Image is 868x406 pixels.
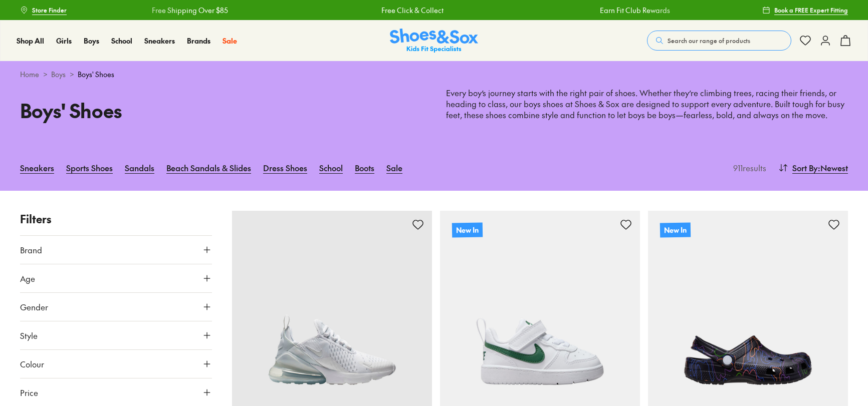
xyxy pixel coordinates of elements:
span: Shop All [17,36,44,46]
button: Style [20,321,212,349]
a: Shop All [17,36,44,46]
a: Sneakers [144,36,175,46]
a: Sale [386,157,402,179]
a: Book a FREE Expert Fitting [762,1,848,19]
span: Store Finder [32,6,67,15]
h1: Boys' Shoes [20,96,422,125]
a: Brands [187,36,210,46]
button: Sort By:Newest [778,157,848,179]
button: Gender [20,293,212,321]
span: Sneakers [144,36,175,46]
span: Search our range of products [668,36,750,45]
img: SNS_Logo_Responsive.svg [390,29,478,53]
p: Every boy’s journey starts with the right pair of shoes. Whether they’re climbing trees, racing t... [446,88,848,121]
p: New In [452,222,483,237]
a: Sports Shoes [66,157,113,179]
span: Girls [56,36,72,46]
span: Price [20,386,38,398]
a: Sale [223,36,237,46]
p: Filters [20,211,212,227]
span: Age [20,272,35,284]
a: School [111,36,132,46]
button: Age [20,264,212,292]
span: Sort By [792,162,818,174]
span: Brands [187,36,210,46]
a: Earn Fit Club Rewards [599,5,670,16]
span: Boys [84,36,99,46]
button: Colour [20,350,212,378]
span: Colour [20,358,44,370]
a: Sandals [125,157,154,179]
span: Book a FREE Expert Fitting [774,6,848,15]
a: Dress Shoes [263,157,307,179]
a: Boys [51,69,66,80]
span: Gender [20,301,48,313]
a: Sneakers [20,157,54,179]
span: Brand [20,244,42,256]
p: 911 results [729,162,766,174]
span: Boys' Shoes [78,69,114,80]
a: Girls [56,36,72,46]
a: Store Finder [20,1,67,19]
span: School [111,36,132,46]
a: School [319,157,343,179]
span: Style [20,329,38,341]
p: New In [660,222,691,237]
a: Shoes & Sox [390,29,478,53]
a: Beach Sandals & Slides [166,157,251,179]
a: Boys [84,36,99,46]
span: Sale [223,36,237,46]
button: Brand [20,236,212,264]
a: Free Shipping Over $85 [151,5,228,16]
button: Search our range of products [647,31,791,51]
span: : Newest [818,162,848,174]
div: > > [20,69,848,80]
a: Home [20,69,39,80]
a: Boots [355,157,374,179]
a: Free Click & Collect [381,5,443,16]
